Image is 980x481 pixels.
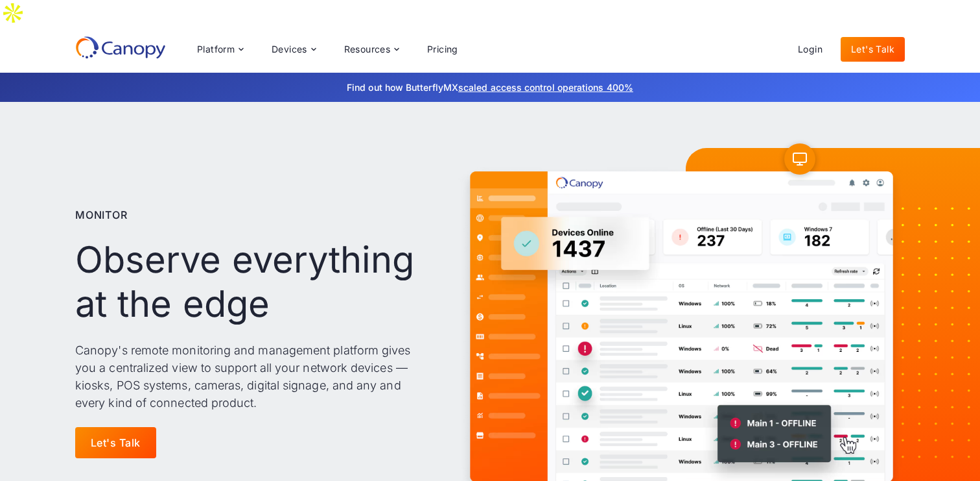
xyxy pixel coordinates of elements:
[458,82,633,93] a: scaled access control operations 400%
[197,45,235,54] div: Platform
[787,37,833,62] a: Login
[75,341,432,412] p: Canopy's remote monitoring and management platform gives you a centralized view to support all yo...
[272,45,307,54] div: Devices
[187,36,253,62] div: Platform
[417,37,469,62] a: Pricing
[841,37,905,62] a: Let's Talk
[172,80,808,94] p: Find out how ButterflyMX
[261,36,326,62] div: Devices
[334,36,409,62] div: Resources
[75,207,128,223] p: Monitor
[75,238,432,325] h1: Observe everything at the edge
[75,427,156,458] a: Let's Talk
[344,45,391,54] div: Resources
